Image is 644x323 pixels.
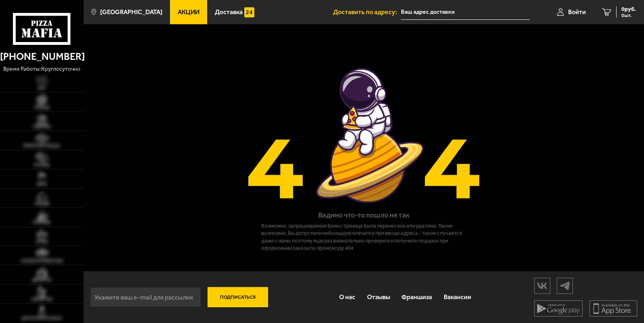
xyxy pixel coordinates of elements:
span: [GEOGRAPHIC_DATA] [100,9,162,15]
span: Комендантский проспект, 13к1 [401,5,530,20]
img: vk [535,279,550,293]
a: Франшиза [396,286,438,308]
span: 0 руб. [621,6,636,12]
a: Отзывы [361,286,396,308]
a: Вакансии [438,286,477,308]
img: Страница не найдена [246,63,481,208]
span: Войти [568,9,586,15]
input: Укажите ваш e-mail для рассылки [90,287,201,307]
span: Акции [178,9,199,15]
img: 15daf4d41897b9f0e9f617042186c801.svg [244,7,254,17]
p: Возможно, запрашиваемая Вами страница была перенесена или удалена. Также возможно, Вы допустили н... [261,222,466,252]
a: О нас [334,286,361,308]
img: tg [557,279,573,293]
span: Доставить по адресу: [333,9,401,15]
span: 0 шт. [621,13,636,18]
span: Доставка [215,9,243,15]
h1: Видимо что-то пошло не так [318,210,409,220]
input: Ваш адрес доставки [401,5,530,20]
button: Подписаться [208,287,268,307]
